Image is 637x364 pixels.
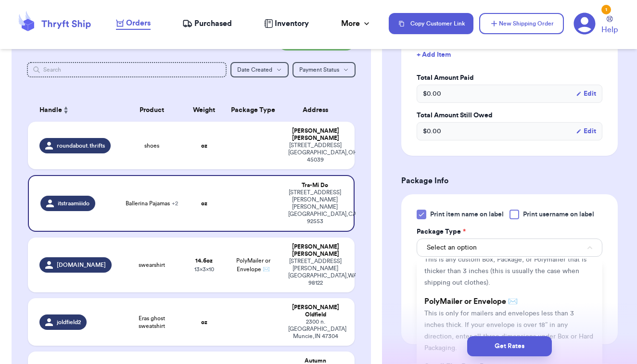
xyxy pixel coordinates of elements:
[424,256,586,286] span: This is any custom Box, Package, or Polymailer that is thicker than 3 inches (this is usually the...
[264,18,309,29] a: Inventory
[172,201,178,206] span: + 2
[523,210,594,219] span: Print username on label
[424,310,593,351] span: This is only for mailers and envelopes less than 3 inches thick. If your envelope is over 18” in ...
[423,89,441,99] span: $ 0.00
[427,243,477,252] span: Select an option
[430,210,504,219] span: Print item name on label
[201,143,207,149] strong: oz
[126,200,178,207] span: Ballerina Pajamas
[389,13,473,34] button: Copy Customer Link
[125,314,179,330] span: Eras ghost sweatshirt
[601,5,611,14] div: 1
[417,238,602,257] button: Select an option
[288,189,342,225] div: [STREET_ADDRESS][PERSON_NAME] [PERSON_NAME][GEOGRAPHIC_DATA] , CA 92553
[417,111,602,120] label: Total Amount Still Owed
[194,18,232,29] span: Purchased
[139,261,165,269] span: swearshirt
[417,73,602,83] label: Total Amount Paid
[293,62,356,77] button: Payment Status
[288,142,343,163] div: [STREET_ADDRESS] [GEOGRAPHIC_DATA] , OH 45039
[288,243,343,258] div: [PERSON_NAME] [PERSON_NAME]
[479,13,564,34] button: New Shipping Order
[57,261,106,269] span: [DOMAIN_NAME]
[288,127,343,142] div: [PERSON_NAME] [PERSON_NAME]
[57,142,105,150] span: roundabout.thrifts
[57,318,81,326] span: joldfield2
[413,44,606,65] button: + Add Item
[576,89,596,99] button: Edit
[39,105,62,115] span: Handle
[144,142,159,150] span: shoes
[275,18,309,29] span: Inventory
[62,104,70,116] button: Sort ascending
[119,99,185,122] th: Product
[224,99,282,122] th: Package Type
[126,17,151,29] span: Orders
[288,318,343,340] div: 2300 n. [GEOGRAPHIC_DATA] Muncie , IN 47304
[601,24,618,36] span: Help
[288,304,343,318] div: [PERSON_NAME] Oldfield
[601,16,618,36] a: Help
[467,336,552,356] button: Get Rates
[182,18,232,29] a: Purchased
[185,99,224,122] th: Weight
[288,182,342,189] div: Tra-Mi Do
[299,67,339,73] span: Payment Status
[417,227,466,237] label: Package Type
[341,18,371,29] div: More
[58,200,89,207] span: itstraamiiido
[230,62,289,77] button: Date Created
[282,99,354,122] th: Address
[201,201,207,206] strong: oz
[201,319,207,325] strong: oz
[236,258,270,272] span: PolyMailer or Envelope ✉️
[194,266,214,272] span: 13 x 3 x 10
[401,175,618,187] h3: Package Info
[424,298,518,305] span: PolyMailer or Envelope ✉️
[116,17,151,30] a: Orders
[195,258,213,264] strong: 14.6 oz
[27,62,227,77] input: Search
[237,67,272,73] span: Date Created
[423,126,441,136] span: $ 0.00
[573,13,596,35] a: 1
[288,258,343,287] div: [STREET_ADDRESS][PERSON_NAME] [GEOGRAPHIC_DATA] , WA 98122
[576,126,596,136] button: Edit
